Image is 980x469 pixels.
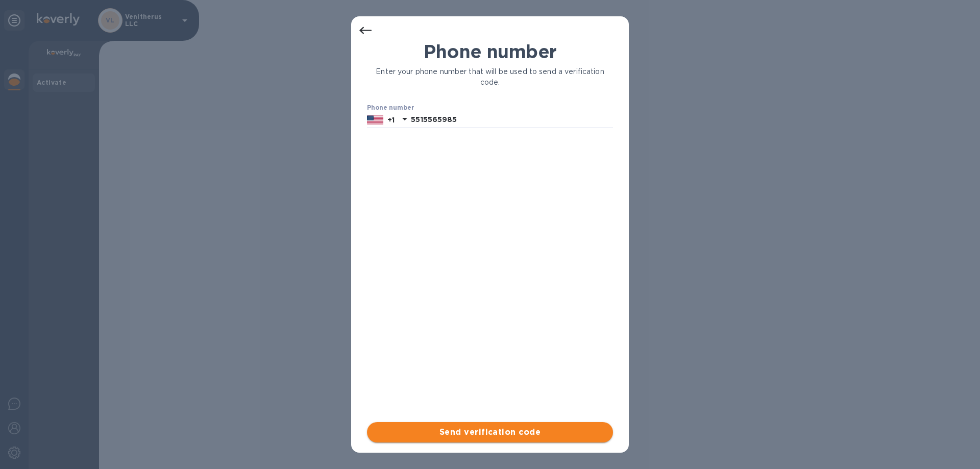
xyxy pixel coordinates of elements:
p: +1 [387,115,395,125]
label: Phone number [367,105,414,111]
h1: Phone number [367,41,613,62]
button: Send verification code [367,422,613,442]
img: US [367,114,383,126]
p: Enter your phone number that will be used to send a verification code. [367,66,613,88]
span: Send verification code [375,426,605,438]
